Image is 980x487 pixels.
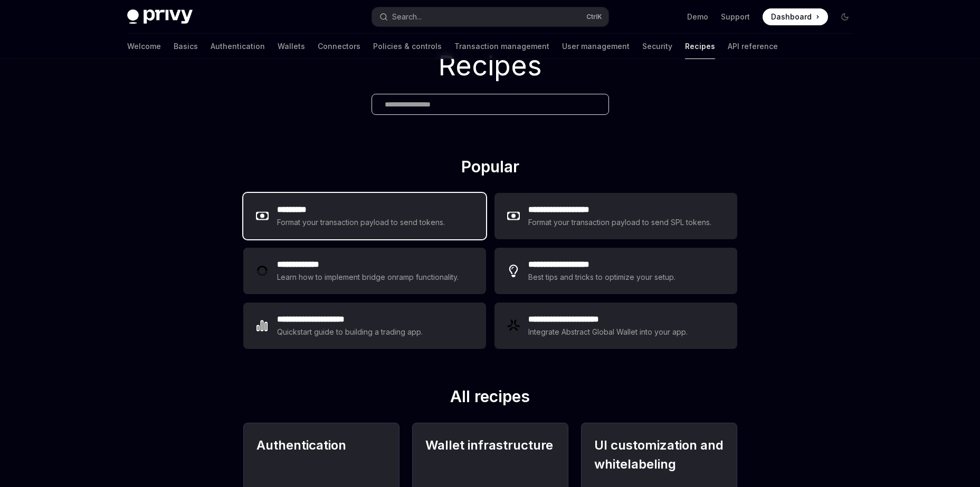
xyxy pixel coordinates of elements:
a: Security [642,34,672,59]
a: Recipes [685,34,715,59]
div: Learn how to implement bridge onramp functionality. [277,271,462,284]
a: Connectors [318,34,360,59]
a: Support [721,12,750,22]
a: Authentication [211,34,265,59]
a: API reference [728,34,778,59]
div: Search... [392,11,422,23]
div: Format your transaction payload to send tokens. [277,216,445,229]
div: Format your transaction payload to send SPL tokens. [528,216,712,229]
a: Welcome [127,34,161,59]
h2: Popular [243,157,737,180]
span: Dashboard [771,12,812,22]
span: Ctrl K [586,13,602,21]
a: **** ****Format your transaction payload to send tokens. [243,193,486,239]
a: Dashboard [763,8,828,25]
a: Policies & controls [373,34,442,59]
a: User management [562,34,630,59]
h2: Authentication [256,436,386,474]
a: Demo [687,12,708,22]
a: Transaction management [454,34,549,59]
button: Toggle dark mode [836,8,853,25]
h2: All recipes [243,387,737,410]
h2: UI customization and whitelabeling [594,436,724,474]
div: Integrate Abstract Global Wallet into your app. [528,326,689,338]
div: Best tips and tricks to optimize your setup. [528,271,677,284]
button: Open search [372,7,608,26]
img: dark logo [127,9,193,24]
a: **** **** ***Learn how to implement bridge onramp functionality. [243,248,486,294]
h2: Wallet infrastructure [425,436,555,474]
a: Wallets [278,34,305,59]
a: Basics [174,34,198,59]
div: Quickstart guide to building a trading app. [277,326,423,338]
